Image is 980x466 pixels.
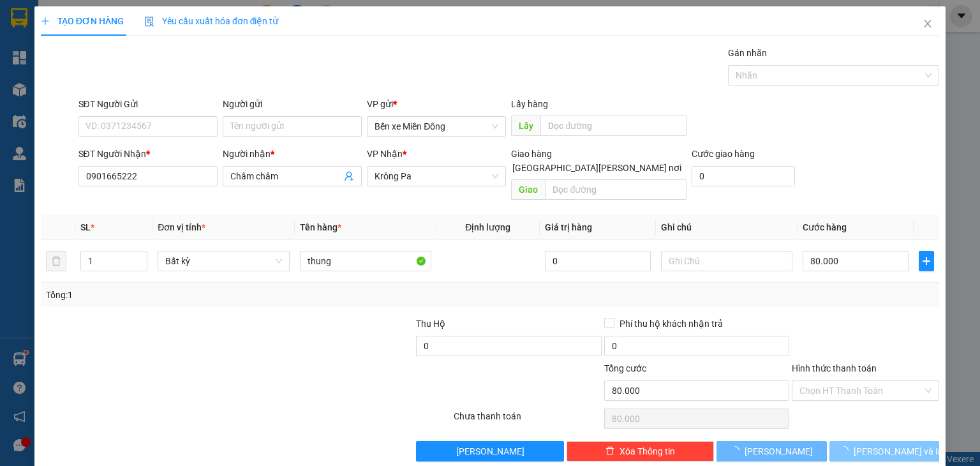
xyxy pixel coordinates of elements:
[545,179,687,200] input: Dọc đường
[300,251,431,271] input: VD: Bàn, Ghế
[144,17,154,27] img: icon
[114,34,161,44] span: [DATE] 14:51
[452,409,602,432] div: Chưa thanh toán
[545,222,592,232] span: Giá trị hàng
[919,256,933,266] span: plus
[80,222,91,232] span: SL
[144,16,279,26] span: Yêu cầu xuất hóa đơn điện tử
[792,363,877,373] label: Hình thức thanh toán
[614,317,728,331] span: Phí thu hộ khách nhận trả
[840,446,854,455] span: loading
[692,149,755,159] label: Cước giao hàng
[375,167,498,186] span: Krông Pa
[511,179,545,200] span: Giao
[829,441,940,462] button: [PERSON_NAME] và In
[923,19,933,29] span: close
[511,116,540,136] span: Lấy
[78,97,218,111] div: SĐT Người Gửi
[661,251,792,271] input: Ghi Chú
[416,441,563,462] button: [PERSON_NAME]
[854,444,943,458] span: [PERSON_NAME] và In
[46,251,66,271] button: delete
[620,444,675,458] span: Xóa Thông tin
[46,288,379,302] div: Tổng: 1
[511,99,548,109] span: Lấy hàng
[114,49,138,64] span: Gửi:
[567,441,714,462] button: deleteXóa Thông tin
[731,446,745,455] span: loading
[456,444,524,458] span: [PERSON_NAME]
[540,116,687,136] input: Dọc đường
[545,251,651,271] input: 0
[6,40,70,59] h2: M8A6F85K
[507,161,687,175] span: [GEOGRAPHIC_DATA][PERSON_NAME] nơi
[165,252,281,271] span: Bất kỳ
[692,166,795,186] input: Cước giao hàng
[114,70,223,85] span: Bến xe Miền Đông
[728,48,767,58] label: Gán nhãn
[511,149,552,159] span: Giao hàng
[223,147,362,161] div: Người nhận
[41,16,124,26] span: TẠO ĐƠN HÀNG
[367,97,506,111] div: VP gửi
[745,444,813,458] span: [PERSON_NAME]
[656,215,798,240] th: Ghi chú
[78,147,218,161] div: SĐT Người Nhận
[604,363,646,373] span: Tổng cước
[41,17,50,26] span: plus
[716,441,827,462] button: [PERSON_NAME]
[344,171,354,181] span: user-add
[300,222,341,232] span: Tên hàng
[223,97,362,111] div: Người gửi
[803,222,847,232] span: Cước hàng
[33,9,85,28] b: Cô Hai
[114,88,152,110] span: món
[910,6,946,42] button: Close
[367,149,403,159] span: VP Nhận
[919,251,934,271] button: plus
[605,446,614,456] span: delete
[375,117,498,136] span: Bến xe Miền Đông
[416,319,445,329] span: Thu Hộ
[158,222,205,232] span: Đơn vị tính
[465,222,510,232] span: Định lượng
